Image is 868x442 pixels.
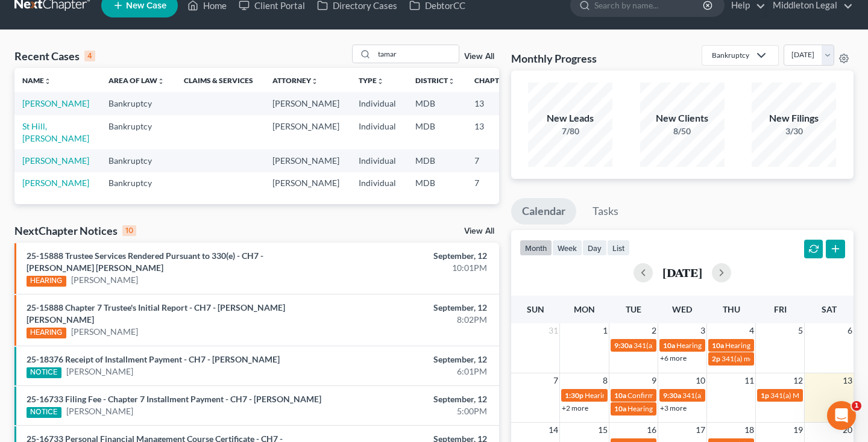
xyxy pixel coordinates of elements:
span: Thu [723,304,740,314]
span: Confirmation hearing for [PERSON_NAME] [627,391,764,400]
a: +2 more [562,403,588,412]
a: [PERSON_NAME] [66,366,133,378]
span: 10 [694,373,706,388]
a: 25-15888 Trustee Services Rendered Pursuant to 330(e) - CH7 - [PERSON_NAME] [PERSON_NAME] [27,251,263,273]
span: Sat [822,304,837,314]
button: week [552,240,582,256]
div: 7/80 [528,125,612,137]
span: 17 [694,423,706,437]
div: Bankruptcy [712,50,749,60]
a: 25-18376 Receipt of Installment Payment - CH7 - [PERSON_NAME] [27,354,280,364]
span: 7 [552,373,559,388]
div: September, 12 [341,393,486,405]
span: 31 [547,323,559,338]
div: 8:02PM [341,314,486,326]
div: Recent Cases [14,49,95,63]
span: 14 [547,423,559,437]
td: [PERSON_NAME] [263,149,349,172]
td: 7 [465,172,525,195]
span: 8 [602,373,609,388]
div: HEARING [27,328,66,338]
span: 10a [663,341,675,350]
span: 341(a) meeting for [PERSON_NAME] [634,341,750,350]
div: 5:00PM [341,405,486,417]
span: 1 [852,401,861,411]
a: +6 more [660,353,687,363]
td: Individual [349,172,406,195]
a: View All [464,52,494,61]
div: New Leads [528,111,612,125]
a: Attorneyunfold_more [272,76,318,85]
a: Nameunfold_more [22,76,51,85]
a: [PERSON_NAME] [22,98,89,108]
i: unfold_more [44,78,51,85]
a: [PERSON_NAME] [66,405,133,417]
a: [PERSON_NAME] [71,326,138,338]
span: Hearing for [PERSON_NAME] [627,404,722,413]
a: Districtunfold_more [415,76,455,85]
span: 12 [792,373,804,388]
div: NOTICE [27,367,61,378]
th: Claims & Services [174,68,263,92]
td: 13 [465,115,525,149]
span: 2 [650,323,658,338]
a: Chapterunfold_more [474,76,515,85]
td: MDB [406,149,465,172]
td: MDB [406,92,465,114]
a: Typeunfold_more [359,76,384,85]
span: Hearing for [PERSON_NAME] [585,391,679,400]
span: Tue [626,304,641,314]
a: St Hill, [PERSON_NAME] [22,121,89,143]
span: Hearing for [PERSON_NAME] [676,341,770,350]
div: 10:01PM [341,262,486,274]
td: Individual [349,92,406,114]
span: 1 [602,323,609,338]
i: unfold_more [157,78,165,85]
td: 7 [465,149,525,172]
div: 6:01PM [341,366,486,378]
a: [PERSON_NAME] [22,155,89,166]
td: 13 [465,92,525,114]
td: Bankruptcy [99,172,174,195]
span: 9:30a [614,341,632,350]
div: September, 12 [341,302,486,314]
span: 341(a) meeting for [PERSON_NAME] [722,354,838,363]
span: 9 [650,373,658,388]
button: list [607,240,630,256]
span: 15 [597,423,609,437]
td: MDB [406,115,465,149]
span: 4 [748,323,755,338]
h3: Monthly Progress [511,51,597,66]
div: HEARING [27,276,66,287]
input: Search by name... [374,45,459,63]
td: Individual [349,149,406,172]
iframe: Intercom live chat [827,401,856,430]
span: Wed [672,304,692,314]
a: 25-16733 Filing Fee - Chapter 7 Installment Payment - CH7 - [PERSON_NAME] [27,394,321,404]
div: New Clients [640,111,725,125]
td: [PERSON_NAME] [263,115,349,149]
td: Bankruptcy [99,115,174,149]
span: 1p [761,391,769,400]
td: MDB [406,172,465,195]
button: month [520,240,552,256]
span: Fri [774,304,787,314]
div: 8/50 [640,125,725,137]
span: Mon [574,304,595,314]
span: 18 [743,423,755,437]
a: View All [464,227,494,235]
span: 10a [712,341,724,350]
span: 11 [743,373,755,388]
a: Area of Lawunfold_more [108,76,165,85]
button: day [582,240,607,256]
a: 25-15888 Chapter 7 Trustee's Initial Report - CH7 - [PERSON_NAME] [PERSON_NAME] [27,302,285,325]
a: [PERSON_NAME] [22,178,89,188]
span: 19 [792,423,804,437]
a: Tasks [582,198,629,225]
span: Hearing for [PERSON_NAME] [725,341,819,350]
div: NOTICE [27,407,61,418]
a: [PERSON_NAME] [71,274,138,286]
a: +3 more [660,403,687,412]
td: Bankruptcy [99,92,174,114]
span: 341(a) meeting for [PERSON_NAME] [682,391,799,400]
